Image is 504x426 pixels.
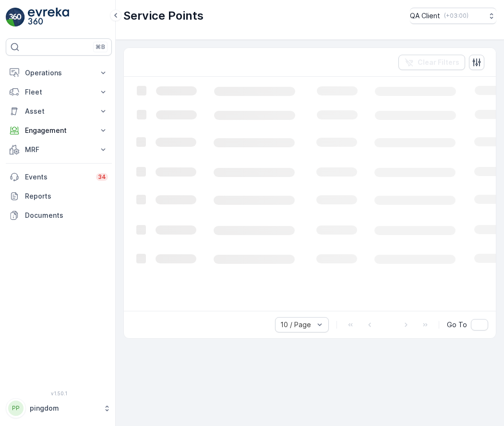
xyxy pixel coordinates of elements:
button: Asset [6,102,112,121]
div: PP [8,401,24,416]
p: pingdom [30,403,98,413]
img: logo_light-DOdMpM7g.png [28,8,69,27]
a: Documents [6,206,112,225]
p: Clear Filters [418,58,459,67]
a: Events34 [6,167,112,187]
p: Documents [25,211,108,220]
img: logo [6,8,25,27]
p: Reports [25,191,108,201]
p: QA Client [410,11,440,21]
p: Service Points [123,8,204,24]
button: Operations [6,63,112,83]
p: Fleet [25,87,93,97]
span: v 1.50.1 [6,390,112,396]
p: MRF [25,145,93,154]
button: Engagement [6,121,112,140]
p: Asset [25,106,93,116]
p: ( +03:00 ) [444,12,468,20]
a: Reports [6,187,112,206]
button: Fleet [6,83,112,102]
button: QA Client(+03:00) [410,8,496,24]
p: Engagement [25,126,93,135]
button: Clear Filters [398,55,465,70]
p: 34 [98,173,106,181]
p: Events [25,172,90,182]
p: ⌘B [96,43,105,51]
p: Operations [25,68,93,78]
span: Go To [447,320,467,330]
button: MRF [6,140,112,159]
button: PPpingdom [6,398,112,418]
